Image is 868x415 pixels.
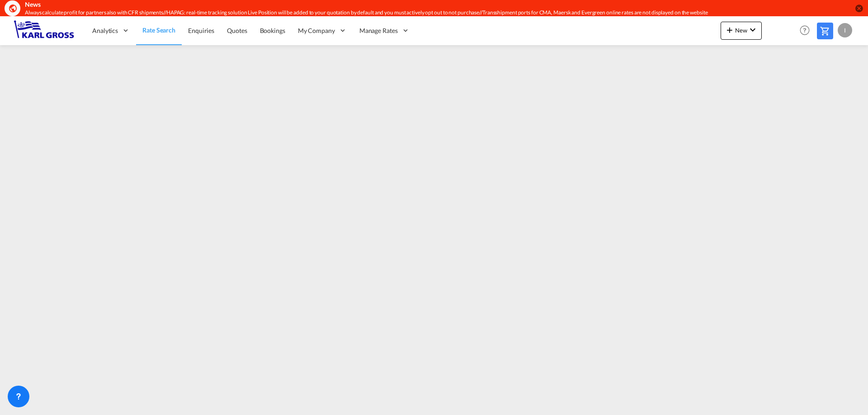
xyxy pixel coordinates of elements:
[292,16,353,45] div: My Company
[188,27,214,34] span: Enquiries
[747,24,758,35] md-icon: icon-chevron-down
[724,24,735,35] md-icon: icon-plus 400-fg
[8,4,17,13] md-icon: icon-earth
[92,26,118,35] span: Analytics
[298,26,335,35] span: My Company
[359,26,398,35] span: Manage Rates
[838,23,852,37] div: I
[260,27,285,34] span: Bookings
[86,16,136,45] div: Analytics
[142,26,175,34] span: Rate Search
[136,16,182,45] a: Rate Search
[14,20,75,41] img: 3269c73066d711f095e541db4db89301.png
[182,16,221,45] a: Enquiries
[724,27,758,34] span: New
[221,16,253,45] a: Quotes
[25,9,735,17] div: Always calculate profit for partners also with CFR shipments//HAPAG: real-time tracking solution ...
[797,23,817,39] div: Help
[721,22,762,40] button: icon-plus 400-fgNewicon-chevron-down
[227,27,247,34] span: Quotes
[254,16,292,45] a: Bookings
[797,23,812,38] span: Help
[854,4,863,13] button: icon-close-circle
[353,16,416,45] div: Manage Rates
